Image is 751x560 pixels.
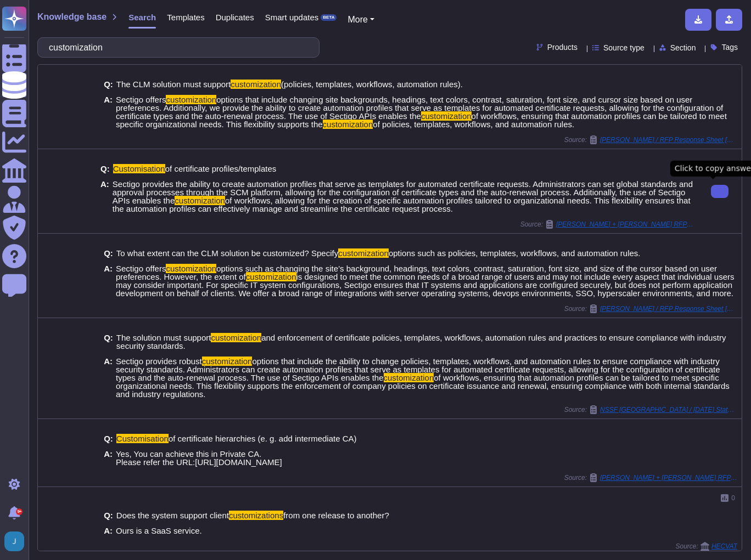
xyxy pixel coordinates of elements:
mark: customization [166,264,216,273]
span: options that include changing site backgrounds, headings, text colors, contrast, saturation, font... [116,95,723,121]
mark: customization [202,357,253,366]
mark: customization [246,272,296,281]
span: Search [128,13,156,21]
span: HECVAT [711,543,737,550]
mark: customization [231,80,281,89]
span: Source: [676,542,737,551]
b: Q: [104,511,113,519]
span: options such as policies, templates, workflows, and automation rules. [389,248,641,258]
span: of certificate profiles/templates [165,164,277,173]
b: Q: [104,333,113,350]
span: [PERSON_NAME] / RFP Response Sheet [PERSON_NAME] Copy [600,137,737,143]
b: A: [104,95,113,128]
span: To what extent can the CLM solution be customized? Specify [116,248,338,258]
span: of certificate hierarchies (e. g. add intermediate CA) [169,434,357,443]
span: Knowledge base [37,13,107,21]
mark: customization [384,373,434,382]
mark: customization [166,95,216,104]
span: Duplicates [216,13,254,21]
b: A: [104,527,113,535]
span: Source: [520,220,693,229]
b: Q: [104,80,113,88]
mark: customization [421,111,472,121]
b: A: [104,357,113,398]
b: Q: [104,434,113,443]
span: Sectigo provides robust [116,357,202,366]
span: [PERSON_NAME] + [PERSON_NAME] RFP / KN RFP Questionnaire PKI 1 (003) [600,474,737,481]
b: Q: [104,249,113,257]
span: The solution must support [116,333,211,342]
span: of policies, templates, workflows, and automation rules. [373,120,574,129]
span: Templates [167,13,204,21]
button: More [348,13,374,26]
span: is designed to meet the common needs of a broad range of users and may not include every aspect t... [116,272,735,298]
span: options such as changing the site’s background, headings, text colors, contrast, saturation, font... [116,264,717,281]
b: A: [104,264,113,297]
span: More [348,15,367,24]
span: Sectigo offers [116,95,166,104]
b: A: [100,180,109,213]
span: Source: [564,304,737,313]
span: Source: [564,473,737,482]
span: Section [670,44,696,52]
mark: customizations [229,511,283,520]
mark: Customisation [116,434,169,443]
span: Smart updates [265,13,319,21]
b: Q: [100,165,110,173]
mark: Customisation [113,164,165,173]
span: Products [547,43,578,51]
span: of workflows, ensuring that automation profiles can be tailored to meet specific organizational n... [116,373,730,399]
span: Ours is a SaaS service. [116,526,202,535]
mark: customization [211,333,261,342]
div: BETA [321,14,337,21]
span: Source: [564,405,737,414]
span: Does the system support client [116,511,229,520]
div: 9+ [16,508,23,515]
span: NSSF [GEOGRAPHIC_DATA] / [DATE] Statement of Requirements Copy [600,406,737,413]
span: Tags [721,43,738,51]
span: options that include the ability to change policies, templates, workflows, and automation rules t... [116,357,720,382]
mark: customization [323,120,373,129]
button: user [2,529,32,553]
span: from one release to another? [283,511,389,520]
span: Sectigo offers [116,264,166,273]
span: Source: [564,135,737,144]
img: user [4,531,24,551]
mark: customization [175,196,225,205]
span: The CLM solution must support [116,80,231,89]
input: Search a question or template... [43,38,308,57]
span: and enforcement of certificate policies, templates, workflows, automation rules and practices to ... [116,333,726,350]
span: Source type [603,44,644,52]
span: of workflows, allowing for the creation of specific automation profiles tailored to organizationa... [113,196,691,213]
span: [PERSON_NAME] + [PERSON_NAME] RFP / KN RFP Questionnaire PKI 1 (003) [556,221,693,228]
span: 0 [731,495,735,501]
span: Yes, You can achieve this in Private CA. Please refer the URL:[URL][DOMAIN_NAME] [116,449,282,467]
mark: customization [338,248,389,258]
span: [PERSON_NAME] / RFP Response Sheet [PERSON_NAME] Copy [600,306,737,312]
span: (policies, templates, workflows, automation rules). [281,80,463,89]
b: A: [104,450,113,466]
span: of workflows, ensuring that automation profiles can be tailored to meet specific organizational n... [116,111,727,129]
span: Sectigo provides the ability to create automation profiles that serve as templates for automated ... [113,179,693,205]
